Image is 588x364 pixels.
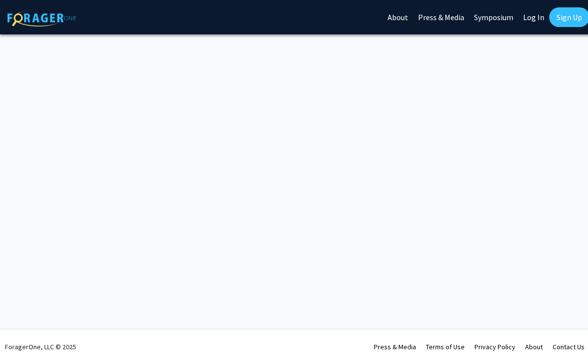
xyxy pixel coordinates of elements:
a: Press & Media [374,342,416,351]
a: Privacy Policy [475,342,515,351]
img: ForagerOne Logo [7,9,76,27]
a: Contact Us [553,342,585,351]
div: ForagerOne, LLC © 2025 [5,330,76,364]
a: About [525,342,543,351]
a: Terms of Use [426,342,465,351]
